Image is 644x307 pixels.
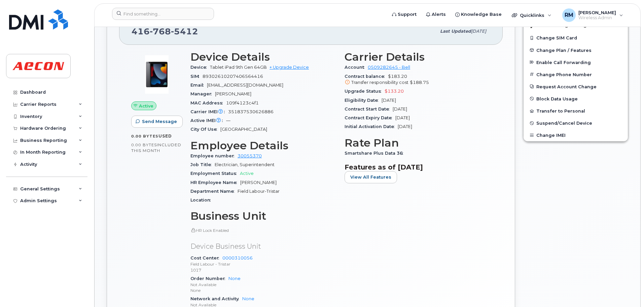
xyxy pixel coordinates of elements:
[536,48,592,53] span: Change Plan / Features
[112,8,214,20] input: Find something...
[190,140,336,152] h3: Employee Details
[524,117,628,129] button: Suspend/Cancel Device
[190,162,215,167] span: Job Title
[385,89,404,94] span: $133.20
[190,287,336,293] p: None
[190,51,336,63] h3: Device Details
[190,255,222,260] span: Cost Center
[368,65,410,70] a: 0509282645 - Bell
[440,29,471,34] span: Last updated
[190,197,214,203] span: Location
[524,68,628,81] button: Change Phone Number
[131,143,157,147] span: 0.00 Bytes
[345,98,382,103] span: Eligibility Date
[410,80,429,85] span: $188.75
[345,74,388,79] span: Contract balance
[226,100,259,105] span: 109f4123c4f1
[524,56,628,68] button: Enable Call Forwarding
[226,118,230,123] span: —
[137,54,177,95] img: image20231002-3703462-c5m3jd.jpeg
[387,8,421,21] a: Support
[210,65,267,70] span: Tablet iPad 9th Gen 64GB
[190,276,228,281] span: Order Number
[131,134,158,139] span: 0.00 Bytes
[228,276,241,281] a: None
[395,115,410,120] span: [DATE]
[350,174,391,180] span: View All Features
[345,124,398,129] span: Initial Activation Date
[524,129,628,141] button: Change IMEI
[131,116,183,128] button: Send Message
[190,153,238,158] span: Employee number
[190,91,215,96] span: Manager
[345,106,393,112] span: Contract Start Date
[471,29,486,34] span: [DATE]
[398,11,417,18] span: Support
[345,51,491,63] h3: Carrier Details
[270,65,309,70] a: + Upgrade Device
[238,189,280,194] span: Field Labour-Tristar
[240,180,277,185] span: [PERSON_NAME]
[578,15,616,21] span: Wireless Admin
[150,26,171,36] span: 768
[524,32,628,44] button: Change SIM Card
[461,11,502,18] span: Knowledge Base
[228,109,274,114] span: 351837530626886
[558,8,628,22] div: Robyn Morgan
[190,180,240,185] span: HR Employee Name
[132,26,198,36] span: 416
[215,162,275,167] span: Electrician, Superintendent
[382,98,396,103] span: [DATE]
[240,171,254,176] span: Active
[345,115,395,120] span: Contract Expiry Date
[345,151,406,156] span: Smartshare Plus Data 36
[578,10,616,15] span: [PERSON_NAME]
[158,133,172,139] span: used
[190,267,336,273] p: 1017
[524,44,628,56] button: Change Plan / Features
[351,80,408,85] span: Transfer responsibility cost
[398,124,412,129] span: [DATE]
[536,121,592,126] span: Suspend/Cancel Device
[190,296,242,301] span: Network and Activity
[345,65,368,70] span: Account
[190,227,336,233] p: HR Lock Enabled
[345,171,397,183] button: View All Features
[220,127,267,132] span: [GEOGRAPHIC_DATA]
[345,163,491,171] h3: Features as of [DATE]
[131,142,181,153] span: included this month
[171,26,198,36] span: 5412
[536,60,591,65] span: Enable Call Forwarding
[190,261,336,267] p: Field Labour - Tristar
[222,255,253,260] a: 0000310056
[345,137,491,149] h3: Rate Plan
[451,8,506,21] a: Knowledge Base
[238,153,262,158] a: 30055370
[524,81,628,93] button: Request Account Change
[215,91,251,96] span: [PERSON_NAME]
[190,83,207,88] span: Email
[190,127,220,132] span: City Of Use
[190,171,240,176] span: Employment Status
[393,106,407,112] span: [DATE]
[190,210,336,222] h3: Business Unit
[190,100,226,105] span: MAC Address
[520,12,544,18] span: Quicklinks
[507,8,556,22] div: Quicklinks
[207,83,283,88] span: [EMAIL_ADDRESS][DOMAIN_NAME]
[142,118,177,125] span: Send Message
[345,74,491,86] span: $183.20
[190,282,336,287] p: Not Available
[242,296,254,301] a: None
[139,103,153,109] span: Active
[524,93,628,105] button: Block Data Usage
[345,89,385,94] span: Upgrade Status
[421,8,451,21] a: Alerts
[524,105,628,117] button: Transfer to Personal
[190,65,210,70] span: Device
[565,11,573,19] span: RM
[190,109,228,114] span: Carrier IMEI
[190,74,203,79] span: SIM
[190,118,226,123] span: Active IMEI
[190,189,238,194] span: Department Name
